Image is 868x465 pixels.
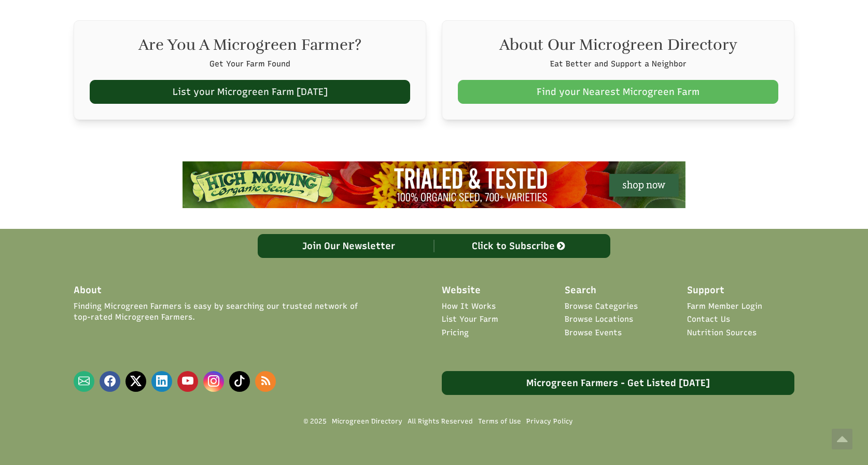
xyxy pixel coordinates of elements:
[565,327,622,338] a: Browse Events
[442,314,498,325] a: List Your Farm
[74,284,102,297] span: About
[442,284,481,297] span: Website
[458,80,778,104] a: Find your Nearest Microgreen Farm
[183,161,685,208] img: High
[434,240,605,252] div: Click to Subscribe
[687,284,724,297] span: Support
[442,301,496,312] a: How It Works
[478,417,521,426] a: Terms of Use
[565,314,633,325] a: Browse Locations
[442,327,469,338] a: Pricing
[90,80,410,104] a: List your Microgreen Farm [DATE]
[565,301,638,312] a: Browse Categories
[90,36,410,53] h2: Are You A Microgreen Farmer?
[408,417,473,426] span: All Rights Reserved
[687,301,762,312] a: Farm Member Login
[263,240,434,252] div: Join Our Newsletter
[304,417,327,426] span: © 2025
[442,371,794,395] a: Microgreen Farmers - Get Listed [DATE]
[565,284,596,297] span: Search
[332,417,402,426] a: Microgreen Directory
[526,417,573,426] a: Privacy Policy
[687,314,730,325] a: Contact Us
[74,301,365,323] span: Finding Microgreen Farmers is easy by searching our trusted network of top-rated Microgreen Farmers.
[258,234,610,258] a: Join Our Newsletter Click to Subscribe
[458,36,778,53] h2: About Our Microgreen Directory
[687,327,757,338] a: Nutrition Sources
[90,59,410,70] p: Get Your Farm Found
[458,59,778,70] p: Eat Better and Support a Neighbor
